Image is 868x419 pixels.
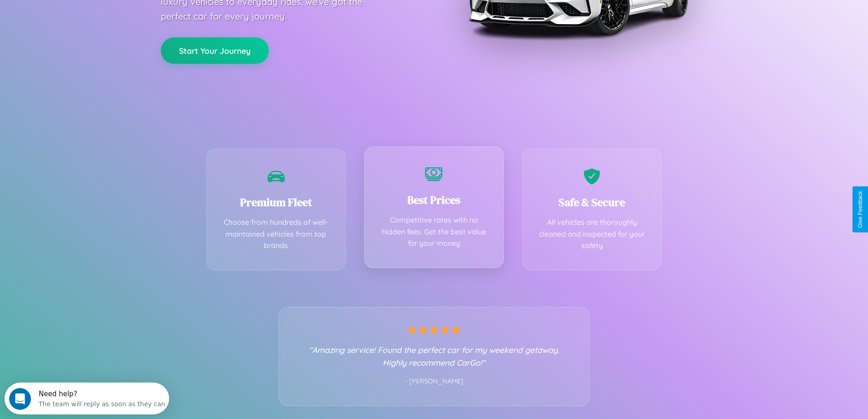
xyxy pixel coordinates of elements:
[298,376,571,388] p: - [PERSON_NAME]
[298,343,571,369] p: "Amazing service! Found the perfect car for my weekend getaway. Highly recommend CarGo!"
[221,195,332,210] h3: Premium Fleet
[5,383,169,414] iframe: Intercom live chat discovery launcher
[9,388,31,410] iframe: Intercom live chat
[221,217,332,252] p: Choose from hundreds of well-maintained vehicles from top brands
[161,37,269,64] button: Start Your Journey
[536,195,648,210] h3: Safe & Secure
[4,4,169,29] div: Open Intercom Messenger
[857,191,863,228] div: Give Feedback
[536,217,648,252] p: All vehicles are thoroughly cleaned and inspected for your safety
[378,214,490,249] p: Competitive rates with no hidden fees. Get the best value for your money
[378,192,490,207] h3: Best Prices
[34,8,161,15] div: Need help?
[34,15,161,25] div: The team will reply as soon as they can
